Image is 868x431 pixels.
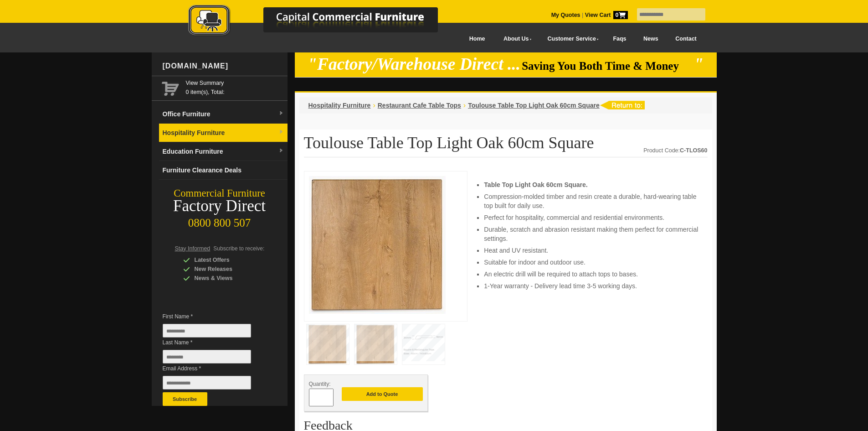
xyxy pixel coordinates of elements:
[183,274,270,283] div: News & Views
[484,192,698,210] li: Compression-molded timber and resin create a durable, hard-wearing table top built for daily use.
[605,29,635,49] a: Faqs
[152,187,288,200] div: Commercial Furniture
[278,111,284,116] img: dropdown
[163,5,482,38] img: Capital Commercial Furniture Logo
[152,200,288,213] div: Factory Direct
[373,101,375,110] li: ›
[278,148,284,154] img: dropdown
[159,161,288,180] a: Furniture Clearance Deals
[484,246,698,255] li: Heat and UV resistant.
[585,12,628,18] strong: View Cart
[468,102,600,109] a: Toulouse Table Top Light Oak 60cm Square
[342,387,423,401] button: Add to Quote
[680,147,707,154] strong: C-TLOS60
[484,258,698,267] li: Suitable for indoor and outdoor use.
[186,78,284,88] a: View Summary
[159,105,288,124] a: Office Furnituredropdown
[484,181,587,188] strong: Table Top Light Oak 60cm Square.
[163,312,265,321] span: First Name *
[308,102,371,109] a: Hospitality Furniture
[163,5,482,41] a: Capital Commercial Furniture Logo
[309,381,331,387] span: Quantity:
[583,12,627,18] a: View Cart0
[522,60,693,72] span: Saving You Both Time & Money
[484,225,698,243] li: Durable, scratch and abrasion resistant making them perfect for commercial settings.
[183,255,270,265] div: Latest Offers
[152,212,288,229] div: 0800 800 507
[643,146,707,155] div: Product Code:
[163,324,251,338] input: First Name *
[694,55,704,73] em: "
[493,29,537,49] a: About Us
[304,134,708,157] h1: Toulouse Table Top Light Oak 60cm Square
[600,101,645,109] img: return to
[667,29,705,49] a: Contact
[159,142,288,161] a: Education Furnituredropdown
[159,124,288,142] a: Hospitality Furnituredropdown
[463,101,466,110] li: ›
[163,364,265,373] span: Email Address *
[183,265,270,274] div: New Releases
[551,12,580,18] a: My Quotes
[163,392,207,406] button: Subscribe
[308,55,520,73] em: "Factory/Warehouse Direct ...
[186,78,284,95] span: 0 item(s), Total:
[163,350,251,363] input: Last Name *
[378,102,461,109] a: Restaurant Cafe Table Tops
[484,270,698,279] li: An electric drill will be required to attach tops to bases.
[309,176,446,314] img: Toulouse Table Top Light Oak 60cm Square
[613,11,628,19] span: 0
[484,281,698,291] li: 1-Year warranty - Delivery lead time 3-5 working days.
[278,130,284,135] img: dropdown
[484,213,698,222] li: Perfect for hospitality, commercial and residential environments.
[635,29,667,49] a: News
[537,29,604,49] a: Customer Service
[163,376,251,389] input: Email Address *
[163,338,265,347] span: Last Name *
[175,245,211,252] span: Stay Informed
[213,245,264,252] span: Subscribe to receive:
[159,52,288,80] div: [DOMAIN_NAME]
